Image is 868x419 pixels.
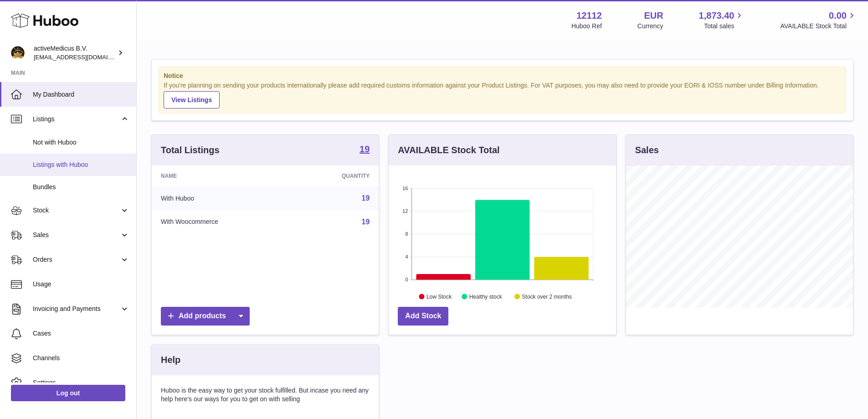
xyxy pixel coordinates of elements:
[33,305,120,313] span: Invoicing and Payments
[362,194,370,202] a: 19
[161,354,180,366] h3: Help
[522,293,572,300] text: Stock over 2 months
[33,206,120,215] span: Stock
[164,91,220,109] a: View Listings
[406,254,408,259] text: 4
[33,280,129,289] span: Usage
[152,210,293,234] td: With Woocommerce
[161,307,250,326] a: Add products
[398,144,499,156] h3: AVAILABLE Stock Total
[33,160,129,169] span: Listings with Huboo
[33,231,120,239] span: Sales
[360,145,370,155] a: 19
[403,186,408,191] text: 16
[469,293,503,300] text: Healthy stock
[780,10,857,31] a: 0.00 AVAILABLE Stock Total
[635,144,659,156] h3: Sales
[33,255,120,264] span: Orders
[161,144,220,156] h3: Total Listings
[33,183,129,191] span: Bundles
[161,386,370,403] p: Huboo is the easy way to get your stock fulfilled. But incase you need any help here's our ways f...
[780,22,857,31] span: AVAILABLE Stock Total
[398,307,448,326] a: Add Stock
[699,10,745,31] a: 1,873.40 Total sales
[33,138,129,147] span: Not with Huboo
[362,218,370,226] a: 19
[403,208,408,214] text: 12
[576,10,602,22] strong: 12112
[33,329,129,338] span: Cases
[33,378,129,387] span: Settings
[152,186,293,210] td: With Huboo
[426,293,452,300] text: Low Stock
[644,10,663,22] strong: EUR
[829,10,847,22] span: 0.00
[360,145,370,154] strong: 19
[152,166,293,186] th: Name
[704,22,745,31] span: Total sales
[293,166,379,186] th: Quantity
[34,44,116,62] div: activeMedicus B.V.
[33,354,129,362] span: Channels
[637,22,663,31] div: Currency
[571,22,602,31] div: Huboo Ref
[11,385,125,401] a: Log out
[164,72,841,80] strong: Notice
[33,90,129,99] span: My Dashboard
[406,277,408,282] text: 0
[164,81,841,109] div: If you're planning on sending your products internationally please add required customs informati...
[33,115,120,124] span: Listings
[406,231,408,237] text: 8
[699,10,734,22] span: 1,873.40
[34,53,134,61] span: [EMAIL_ADDRESS][DOMAIN_NAME]
[11,46,25,60] img: internalAdmin-12112@internal.huboo.com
